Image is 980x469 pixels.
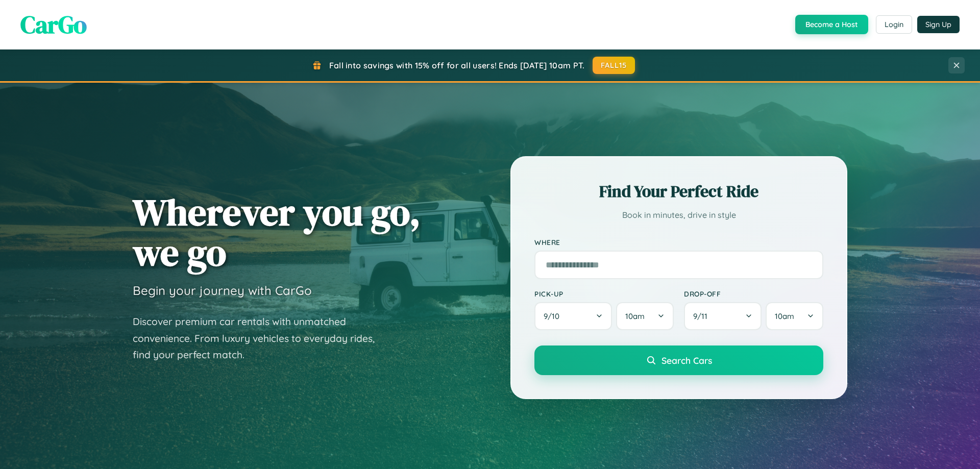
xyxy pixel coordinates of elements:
[133,283,312,298] h3: Begin your journey with CarGo
[593,57,635,74] button: FALL15
[20,8,87,41] span: CarGo
[534,302,612,330] button: 9/10
[795,15,868,34] button: Become a Host
[133,313,388,363] p: Discover premium car rentals with unmatched convenience. From luxury vehicles to everyday rides, ...
[775,311,794,321] span: 10am
[684,302,762,330] button: 9/11
[534,238,823,246] label: Where
[766,302,823,330] button: 10am
[534,345,823,375] button: Search Cars
[661,355,712,366] span: Search Cars
[544,311,565,321] span: 9 / 10
[133,192,421,273] h1: Wherever you go, we go
[616,302,674,330] button: 10am
[534,208,823,223] p: Book in minutes, drive in style
[534,289,674,298] label: Pick-up
[625,311,645,321] span: 10am
[876,15,912,34] button: Login
[917,16,960,33] button: Sign Up
[684,289,823,298] label: Drop-off
[534,180,823,203] h2: Find Your Perfect Ride
[693,311,713,321] span: 9 / 11
[329,60,585,70] span: Fall into savings with 15% off for all users! Ends [DATE] 10am PT.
